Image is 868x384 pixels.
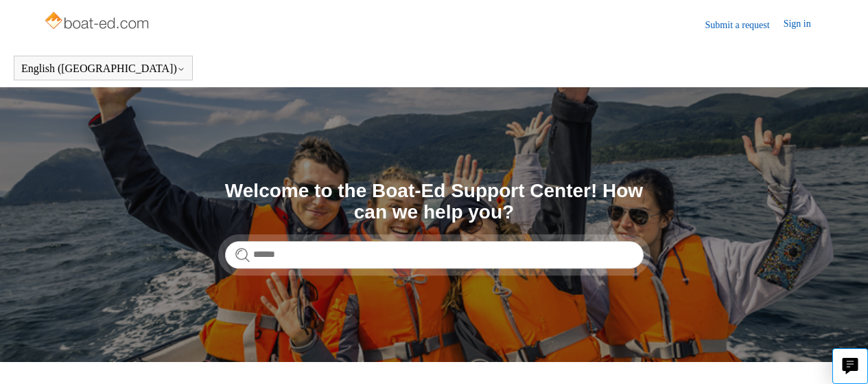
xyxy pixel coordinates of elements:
a: Submit a request [705,18,784,32]
input: Search [225,241,644,269]
img: Boat-Ed Help Center home page [43,8,152,36]
button: English ([GEOGRAPHIC_DATA]) [21,63,185,75]
h1: Welcome to the Boat-Ed Support Center! How can we help you? [225,181,644,223]
a: Sign in [784,16,825,33]
button: Live chat [832,348,868,384]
